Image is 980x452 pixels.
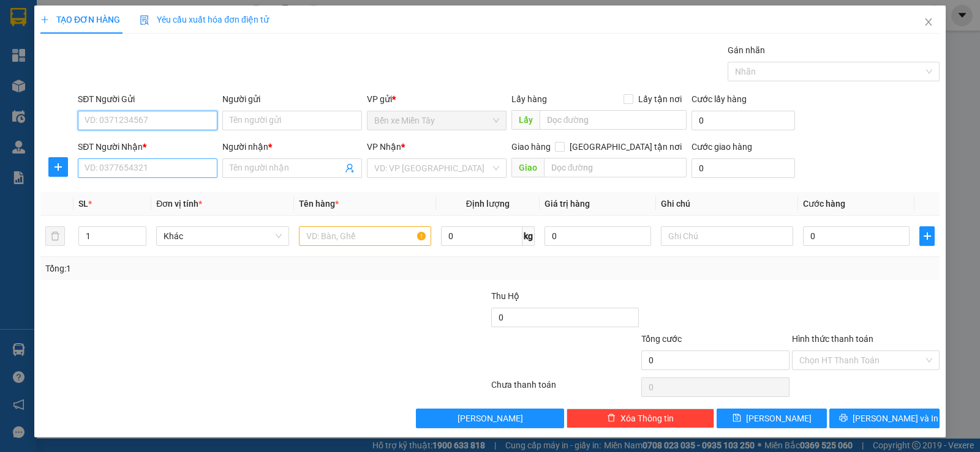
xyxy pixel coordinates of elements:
span: user-add [345,163,355,173]
input: Ghi Chú [661,226,793,246]
input: VD: Bàn, Ghế [299,226,431,246]
span: Khác [164,227,281,245]
input: Cước giao hàng [692,158,795,178]
span: TẠO ĐƠN HÀNG [40,15,120,24]
div: Người nhận [222,140,362,154]
span: Cước hàng [803,199,845,209]
span: plus [40,15,49,24]
span: SL [78,199,88,209]
span: [PERSON_NAME] [746,412,812,425]
span: Tổng cước [641,334,682,344]
span: Giá trị hàng [545,199,590,209]
span: printer [839,413,848,423]
div: Chưa thanh toán [490,378,640,399]
button: plus [919,226,935,246]
span: VP Nhận [367,142,401,152]
span: Xóa Thông tin [620,412,674,425]
span: Giao hàng [511,142,551,152]
span: [PERSON_NAME] [458,412,523,425]
div: VP gửi [367,92,507,106]
input: 0 [545,226,651,246]
span: save [733,413,741,423]
span: Tên hàng [299,199,339,209]
label: Hình thức thanh toán [792,334,873,344]
span: kg [522,226,535,246]
span: plus [920,231,934,241]
button: save[PERSON_NAME] [717,409,827,428]
button: deleteXóa Thông tin [567,409,714,428]
span: Đơn vị tính [156,199,202,209]
span: Bến xe Miền Tây [374,111,499,130]
button: Close [911,6,946,40]
span: Giao [511,158,544,177]
input: Dọc đường [540,110,687,130]
input: Dọc đường [544,158,687,177]
label: Cước giao hàng [692,142,752,152]
button: plus [48,157,68,177]
span: delete [607,413,616,423]
span: Lấy tận nơi [633,92,687,106]
button: [PERSON_NAME] [416,409,563,428]
span: Yêu cầu xuất hóa đơn điện tử [140,15,269,24]
button: printer[PERSON_NAME] và In [829,409,940,428]
span: Lấy [511,110,540,130]
span: close [924,17,933,27]
span: Định lượng [466,199,510,209]
div: SĐT Người Nhận [78,140,217,154]
th: Ghi chú [656,192,798,216]
div: Tổng: 1 [45,262,379,275]
span: Thu Hộ [491,291,519,301]
input: Cước lấy hàng [692,111,795,130]
button: delete [45,226,65,246]
label: Cước lấy hàng [692,94,747,104]
span: plus [49,162,67,172]
span: Lấy hàng [511,94,547,104]
div: SĐT Người Gửi [78,92,217,106]
span: [PERSON_NAME] và In [853,412,938,425]
img: icon [140,15,149,25]
div: Người gửi [222,92,362,106]
label: Gán nhãn [728,45,765,55]
span: [GEOGRAPHIC_DATA] tận nơi [565,140,687,154]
